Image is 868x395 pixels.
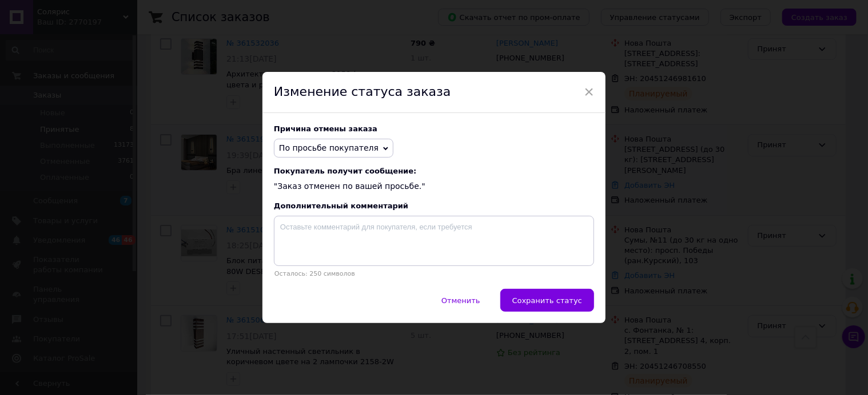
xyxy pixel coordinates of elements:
[441,296,480,305] span: Отменить
[279,143,379,152] span: По просьбе покупателя
[274,167,594,175] span: Покупатель получит сообщение:
[262,72,606,113] div: Изменение статуса заказа
[500,289,594,312] button: Сохранить статус
[274,270,594,277] p: Осталось: 250 символов
[274,124,594,133] div: Причина отмены заказа
[584,82,594,102] span: ×
[429,289,492,312] button: Отменить
[512,296,582,305] span: Сохранить статус
[274,201,594,210] div: Дополнительный комментарий
[274,167,594,192] div: "Заказ отменен по вашей просьбе."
